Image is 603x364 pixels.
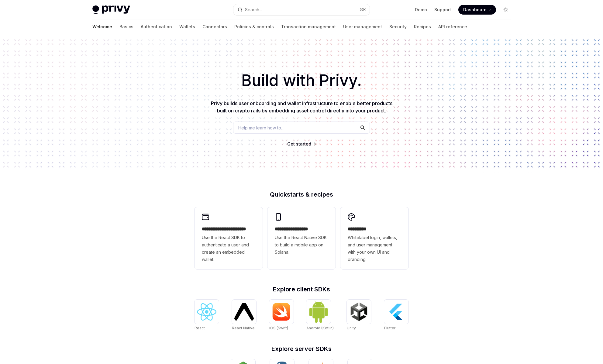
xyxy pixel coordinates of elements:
[360,7,366,12] span: ⌘ K
[141,19,172,34] a: Authentication
[347,326,356,330] span: Unity
[195,191,408,197] h2: Quickstarts & recipes
[119,19,133,34] a: Basics
[438,19,467,34] a: API reference
[267,207,336,269] a: **** **** **** ***Use the React Native SDK to build a mobile app on Solana.
[92,5,130,14] img: light logo
[340,207,408,269] a: **** *****Whitelabel login, wallets, and user management with your own UI and branding.
[343,19,382,34] a: User management
[195,300,219,331] a: ReactReact
[92,19,112,34] a: Welcome
[309,300,328,323] img: Android (Kotlin)
[195,286,408,292] h2: Explore client SDKs
[10,69,593,92] h1: Build with Privy.
[269,326,288,330] span: iOS (Swift)
[234,19,274,34] a: Policies & controls
[414,19,431,34] a: Recipes
[306,300,334,331] a: Android (Kotlin)Android (Kotlin)
[389,19,407,34] a: Security
[434,7,451,13] a: Support
[197,303,216,321] img: React
[272,303,291,321] img: iOS (Swift)
[306,326,334,330] span: Android (Kotlin)
[202,19,227,34] a: Connectors
[232,300,256,331] a: React NativeReact Native
[384,300,408,331] a: FlutterFlutter
[195,326,205,330] span: React
[458,5,496,15] a: Dashboard
[234,303,254,320] img: React Native
[287,141,311,147] a: Get started
[463,7,487,13] span: Dashboard
[387,302,406,321] img: Flutter
[415,7,427,13] a: Demo
[287,141,311,146] span: Get started
[384,326,395,330] span: Flutter
[232,326,255,330] span: React Native
[238,125,284,131] span: Help me learn how to…
[245,6,262,13] div: Search...
[269,300,294,331] a: iOS (Swift)iOS (Swift)
[275,234,328,256] span: Use the React Native SDK to build a mobile app on Solana.
[281,19,336,34] a: Transaction management
[349,302,369,321] img: Unity
[233,4,370,15] button: Open search
[195,346,408,352] h2: Explore server SDKs
[348,234,401,263] span: Whitelabel login, wallets, and user management with your own UI and branding.
[347,300,371,331] a: UnityUnity
[501,5,511,15] button: Toggle dark mode
[202,234,255,263] span: Use the React SDK to authenticate a user and create an embedded wallet.
[179,19,195,34] a: Wallets
[211,100,392,114] span: Privy builds user onboarding and wallet infrastructure to enable better products built on crypto ...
